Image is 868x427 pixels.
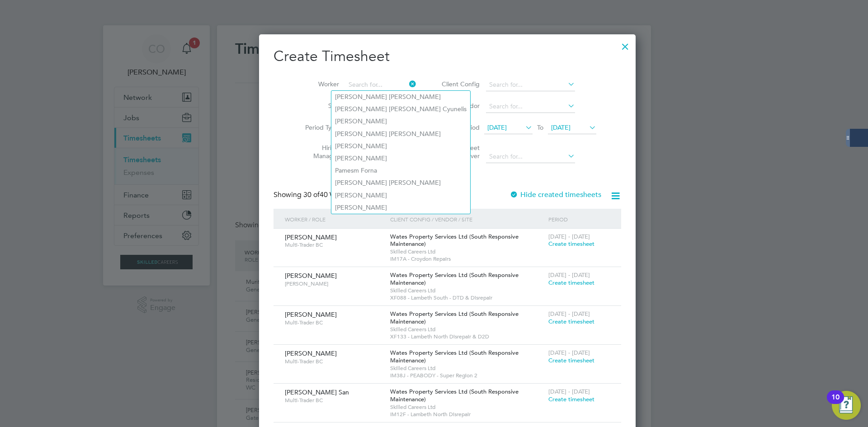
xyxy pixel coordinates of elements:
[298,123,339,131] label: Period Type
[331,202,470,214] li: [PERSON_NAME]
[390,248,544,255] span: Skilled Careers Ltd
[285,241,383,249] span: Multi-Trader BC
[534,122,546,133] span: To
[548,388,590,395] span: [DATE] - [DATE]
[331,91,470,103] li: [PERSON_NAME] [PERSON_NAME]
[285,319,383,326] span: Multi-Trader BC
[331,177,470,189] li: [PERSON_NAME] [PERSON_NAME]
[548,395,594,403] span: Create timesheet
[390,255,544,263] span: IM17A - Croydon Repairs
[548,233,590,240] span: [DATE] - [DATE]
[390,326,544,333] span: Skilled Careers Ltd
[390,287,544,294] span: Skilled Careers Ltd
[274,47,621,66] h2: Create Timesheet
[388,209,546,230] div: Client Config / Vendor / Site
[390,411,544,418] span: IM12F - Lambeth North Disrepair
[285,349,337,357] span: [PERSON_NAME]
[390,271,519,286] span: Wates Property Services Ltd (South Responsive Maintenance)
[486,150,575,163] input: Search for...
[331,128,470,140] li: [PERSON_NAME] [PERSON_NAME]
[546,209,612,230] div: Period
[390,365,544,372] span: Skilled Careers Ltd
[548,240,594,248] span: Create timesheet
[274,190,358,200] div: Showing
[285,397,383,404] span: Multi-Trader BC
[331,140,470,152] li: [PERSON_NAME]
[331,103,470,115] li: [PERSON_NAME] [PERSON_NAME] Cyunelis
[331,189,470,202] li: [PERSON_NAME]
[285,388,349,396] span: [PERSON_NAME] San
[285,310,337,319] span: [PERSON_NAME]
[390,333,544,340] span: XF133 - Lambeth North Disrepair & D2D
[390,349,519,364] span: Wates Property Services Ltd (South Responsive Maintenance)
[390,310,519,325] span: Wates Property Services Ltd (South Responsive Maintenance)
[331,152,470,164] li: [PERSON_NAME]
[285,280,383,287] span: [PERSON_NAME]
[548,357,594,364] span: Create timesheet
[331,115,470,127] li: [PERSON_NAME]
[298,102,339,110] label: Site
[548,271,590,279] span: [DATE] - [DATE]
[486,79,575,91] input: Search for...
[487,123,507,131] span: [DATE]
[390,372,544,379] span: IM38J - PEABODY - Super Region 2
[831,397,840,409] div: 10
[285,358,383,365] span: Multi-Trader BC
[548,310,590,318] span: [DATE] - [DATE]
[390,388,519,403] span: Wates Property Services Ltd (South Responsive Maintenance)
[303,190,356,199] span: 40 Workers
[345,79,416,91] input: Search for...
[509,190,601,199] label: Hide created timesheets
[548,349,590,357] span: [DATE] - [DATE]
[285,233,337,241] span: [PERSON_NAME]
[283,209,388,230] div: Worker / Role
[548,279,594,286] span: Create timesheet
[439,80,480,88] label: Client Config
[390,233,519,248] span: Wates Property Services Ltd (South Responsive Maintenance)
[390,294,544,301] span: XF088 - Lambeth South - DTD & Disrepair
[298,144,339,160] label: Hiring Manager
[832,391,861,420] button: Open Resource Center, 10 new notifications
[285,272,337,280] span: [PERSON_NAME]
[303,190,320,199] span: 30 of
[551,123,571,131] span: [DATE]
[548,318,594,325] span: Create timesheet
[486,100,575,113] input: Search for...
[298,80,339,88] label: Worker
[331,164,470,177] li: Pamesm Forna
[390,404,544,411] span: Skilled Careers Ltd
